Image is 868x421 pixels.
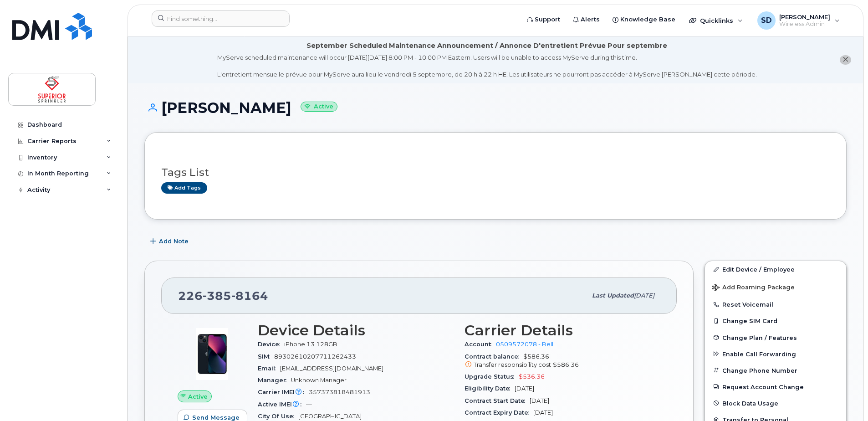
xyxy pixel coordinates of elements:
h3: Tags List [161,167,830,178]
button: Change Plan / Features [705,329,846,346]
a: 0509572078 - Bell [496,341,553,348]
span: Email [258,365,280,372]
button: Change SIM Card [705,313,846,329]
a: Edit Device / Employee [705,261,846,277]
button: Add Roaming Package [705,277,846,296]
button: Add Note [144,233,196,250]
span: $586.36 [465,353,660,370]
span: Active [188,392,208,401]
button: close notification [840,55,851,65]
span: Device [258,341,284,348]
span: City Of Use [258,413,298,420]
span: Last updated [592,292,634,299]
span: Active IMEI [258,401,306,408]
span: [DATE] [515,385,534,392]
h3: Carrier Details [465,322,660,339]
span: Unknown Manager [291,377,347,384]
span: $586.36 [553,361,579,368]
div: MyServe scheduled maintenance will occur [DATE][DATE] 8:00 PM - 10:00 PM Eastern. Users will be u... [217,53,757,79]
span: Upgrade Status [465,373,519,380]
span: Account [465,341,496,348]
h1: [PERSON_NAME] [144,100,847,116]
button: Reset Voicemail [705,296,846,313]
span: — [306,401,312,408]
span: iPhone 13 128GB [284,341,337,348]
span: 357373818481913 [309,389,370,395]
span: [DATE] [533,409,553,416]
span: Contract Expiry Date [465,409,533,416]
span: [DATE] [634,292,654,299]
span: Manager [258,377,291,384]
div: September Scheduled Maintenance Announcement / Annonce D'entretient Prévue Pour septembre [306,41,667,51]
span: SIM [258,353,274,360]
button: Enable Call Forwarding [705,346,846,362]
span: Add Note [159,237,189,246]
small: Active [301,102,337,112]
span: 385 [203,289,231,303]
span: [DATE] [530,397,549,404]
h3: Device Details [258,322,454,339]
button: Request Account Change [705,379,846,395]
span: Add Roaming Package [712,284,795,293]
button: Change Phone Number [705,362,846,379]
span: [EMAIL_ADDRESS][DOMAIN_NAME] [280,365,383,372]
span: Contract balance [465,353,523,360]
span: Contract Start Date [465,397,530,404]
span: Eligibility Date [465,385,515,392]
span: Carrier IMEI [258,389,309,395]
span: 226 [178,289,268,303]
button: Block Data Usage [705,395,846,411]
span: Change Plan / Features [722,334,797,341]
span: 8164 [231,289,268,303]
span: $536.36 [519,373,545,380]
a: Add tags [161,182,207,194]
img: image20231002-3703462-1ig824h.jpeg [185,327,240,381]
span: Enable Call Forwarding [722,350,796,357]
span: [GEOGRAPHIC_DATA] [298,413,362,420]
span: 89302610207711262433 [274,353,356,360]
span: Transfer responsibility cost [474,361,551,368]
